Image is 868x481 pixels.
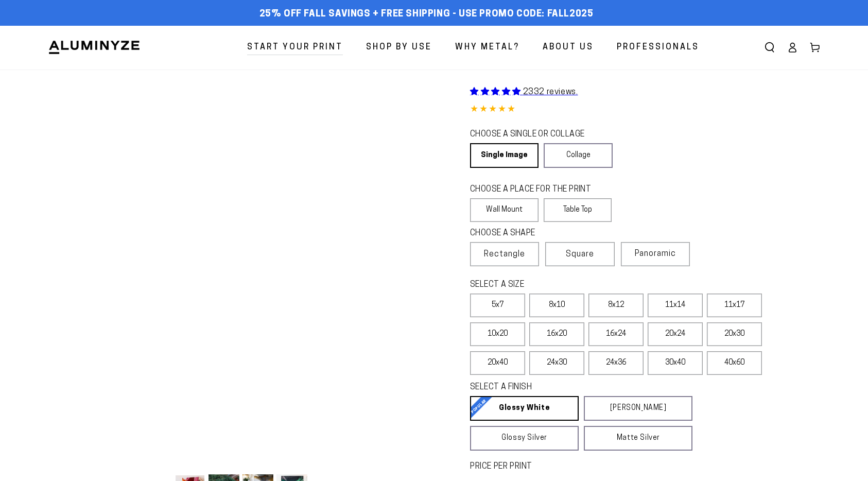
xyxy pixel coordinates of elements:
label: Wall Mount [470,198,539,222]
label: 10x20 [470,322,525,346]
legend: SELECT A FINISH [470,382,668,393]
span: Start Your Print [247,40,343,55]
label: 16x20 [529,322,584,346]
a: Shop By Use [358,34,440,61]
span: Why Metal? [455,40,519,55]
label: 20x40 [470,351,525,375]
label: 40x60 [707,351,762,375]
a: Professionals [609,34,707,61]
label: 30x40 [648,351,703,375]
summary: Search our site [758,36,781,59]
span: Professionals [617,40,699,55]
a: 2332 reviews. [470,88,578,96]
label: 20x24 [648,322,703,346]
img: Aluminyze [48,40,141,55]
span: Panoramic [635,250,676,258]
a: Start Your Print [239,34,351,61]
span: 25% off FALL Savings + Free Shipping - Use Promo Code: FALL2025 [259,9,594,20]
label: 20x30 [707,322,762,346]
legend: SELECT A SIZE [470,279,676,291]
label: 11x14 [648,294,703,317]
label: 16x24 [588,322,644,346]
span: Square [566,248,594,261]
label: Table Top [544,198,612,222]
a: [PERSON_NAME] [584,396,692,421]
a: Glossy White [470,396,579,421]
legend: CHOOSE A PLACE FOR THE PRINT [470,184,602,196]
a: About Us [535,34,601,61]
a: Single Image [470,143,539,168]
legend: CHOOSE A SINGLE OR COLLAGE [470,129,603,141]
a: Why Metal? [447,34,527,61]
a: Matte Silver [584,426,692,451]
legend: CHOOSE A SHAPE [470,228,604,239]
a: Collage [544,143,612,168]
label: 8x12 [588,294,644,317]
label: PRICE PER PRINT [470,461,820,473]
a: Glossy Silver [470,426,579,451]
label: 8x10 [529,294,584,317]
label: 5x7 [470,294,525,317]
span: Rectangle [484,248,525,261]
label: 24x30 [529,351,584,375]
div: 4.85 out of 5.0 stars [470,102,820,117]
label: 11x17 [707,294,762,317]
span: Shop By Use [366,40,432,55]
span: About Us [543,40,594,55]
label: 24x36 [588,351,644,375]
span: 2332 reviews. [523,88,578,96]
